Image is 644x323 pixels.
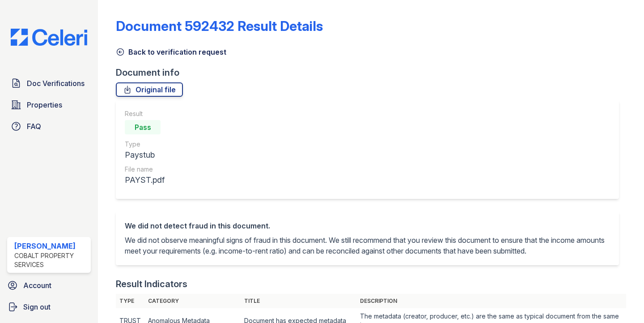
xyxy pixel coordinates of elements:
[27,99,62,110] span: Properties
[7,96,91,114] a: Properties
[14,241,87,251] div: [PERSON_NAME]
[4,276,94,294] a: Account
[23,280,51,291] span: Account
[27,121,41,132] span: FAQ
[125,120,161,134] div: Pass
[125,140,165,149] div: Type
[116,66,626,79] div: Document info
[144,294,241,308] th: Category
[116,294,144,308] th: Type
[125,149,165,161] div: Paystub
[125,220,610,231] div: We did not detect fraud in this document.
[125,235,610,256] p: We did not observe meaningful signs of fraud in this document. We still recommend that you review...
[7,117,91,135] a: FAQ
[125,109,165,118] div: Result
[4,29,94,46] img: CE_Logo_Blue-a8612792a0a2168367f1c8372b55b34899dd931a85d93a1a3d3e32e68fde9ad4.png
[116,278,187,290] div: Result Indicators
[125,165,165,174] div: File name
[241,294,356,308] th: Title
[356,294,626,308] th: Description
[27,78,85,89] span: Doc Verifications
[116,47,226,57] a: Back to verification request
[14,251,87,269] div: Cobalt Property Services
[116,82,183,97] a: Original file
[23,301,51,312] span: Sign out
[125,174,165,186] div: PAYST.pdf
[7,74,91,92] a: Doc Verifications
[4,298,94,316] a: Sign out
[116,18,323,34] a: Document 592432 Result Details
